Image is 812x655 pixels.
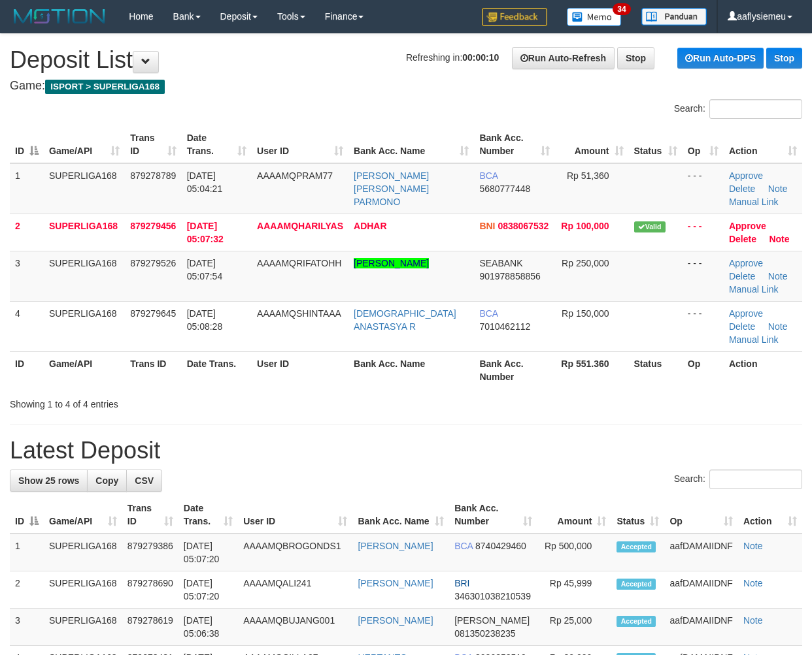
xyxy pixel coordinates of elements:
[358,615,433,626] a: [PERSON_NAME]
[537,609,612,646] td: Rp 25,000
[629,351,683,389] th: Status
[187,258,223,281] span: [DATE] 05:07:54
[768,184,788,194] a: Note
[130,308,176,319] span: 879279645
[87,470,127,492] a: Copy
[479,170,498,181] span: BCA
[354,170,429,207] a: [PERSON_NAME] [PERSON_NAME] PARMONO
[358,541,433,551] a: [PERSON_NAME]
[44,571,122,609] td: SUPERLIGA168
[674,470,802,489] label: Search:
[44,126,125,163] th: Game/API: activate to sort column ascending
[766,48,802,69] a: Stop
[641,8,707,25] img: panduan.png
[125,126,181,163] th: Trans ID: activate to sort column ascending
[10,571,44,609] td: 2
[562,258,609,268] span: Rp 250,000
[555,126,628,163] th: Amount: activate to sort column ascending
[10,301,44,351] td: 4
[462,52,499,63] strong: 00:00:10
[257,258,341,268] span: AAAAMQRIFATOHH
[729,234,756,244] a: Delete
[454,578,469,588] span: BRI
[768,321,788,332] a: Note
[252,351,348,389] th: User ID
[454,615,530,626] span: [PERSON_NAME]
[44,214,125,251] td: SUPERLIGA168
[454,628,515,639] span: Copy 081350238235 to clipboard
[406,52,499,63] span: Refreshing in:
[10,496,44,534] th: ID: activate to sort column descending
[10,251,44,301] td: 3
[738,496,802,534] th: Action: activate to sort column ascending
[709,99,802,119] input: Search:
[611,496,664,534] th: Status: activate to sort column ascending
[454,541,473,551] span: BCA
[683,251,724,301] td: - - -
[729,271,755,281] a: Delete
[729,284,779,295] a: Manual Link
[634,221,666,232] span: Valid transaction
[44,534,122,571] td: SUPERLIGA168
[664,571,737,609] td: aafDAMAIIDNF
[10,214,44,251] td: 2
[130,170,176,181] span: 879278789
[122,496,178,534] th: Trans ID: activate to sort column ascending
[178,496,238,534] th: Date Trans.: activate to sort column ascending
[743,615,763,626] a: Note
[729,184,755,194] a: Delete
[674,99,802,119] label: Search:
[683,214,724,251] td: - - -
[474,351,555,389] th: Bank Acc. Number
[122,609,178,646] td: 879278619
[257,221,343,231] span: AAAAMQHARILYAS
[479,321,530,332] span: Copy 7010462112 to clipboard
[683,351,724,389] th: Op
[358,578,433,588] a: [PERSON_NAME]
[498,221,549,231] span: Copy 0838067532 to clipboard
[44,609,122,646] td: SUPERLIGA168
[769,234,789,244] a: Note
[257,170,333,181] span: AAAAMQPRAM77
[187,221,224,244] span: [DATE] 05:07:32
[10,351,44,389] th: ID
[449,496,537,534] th: Bank Acc. Number: activate to sort column ascending
[187,170,223,194] span: [DATE] 05:04:21
[479,308,498,319] span: BCA
[10,126,44,163] th: ID: activate to sort column descending
[125,351,181,389] th: Trans ID
[10,470,88,492] a: Show 25 rows
[182,126,252,163] th: Date Trans.: activate to sort column ascending
[10,609,44,646] td: 3
[482,8,547,26] img: Feedback.jpg
[187,308,223,332] span: [DATE] 05:08:28
[10,438,802,464] h1: Latest Deposit
[664,534,737,571] td: aafDAMAIIDNF
[178,609,238,646] td: [DATE] 05:06:38
[348,351,474,389] th: Bank Acc. Name
[126,470,162,492] a: CSV
[617,616,656,627] span: Accepted
[10,80,802,93] h4: Game:
[683,163,724,214] td: - - -
[729,308,763,319] a: Approve
[617,541,656,552] span: Accepted
[354,308,456,332] a: [DEMOGRAPHIC_DATA] ANASTASYA R
[743,541,763,551] a: Note
[130,221,176,231] span: 879279456
[537,534,612,571] td: Rp 500,000
[257,308,341,319] span: AAAAMQSHINTAAA
[729,197,779,207] a: Manual Link
[352,496,449,534] th: Bank Acc. Name: activate to sort column ascending
[238,496,352,534] th: User ID: activate to sort column ascending
[479,258,522,268] span: SEABANK
[44,251,125,301] td: SUPERLIGA168
[617,579,656,590] span: Accepted
[238,609,352,646] td: AAAAMQBUJANG001
[348,126,474,163] th: Bank Acc. Name: activate to sort column ascending
[555,351,628,389] th: Rp 551.360
[238,571,352,609] td: AAAAMQALI241
[130,258,176,268] span: 879279526
[743,578,763,588] a: Note
[44,301,125,351] td: SUPERLIGA168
